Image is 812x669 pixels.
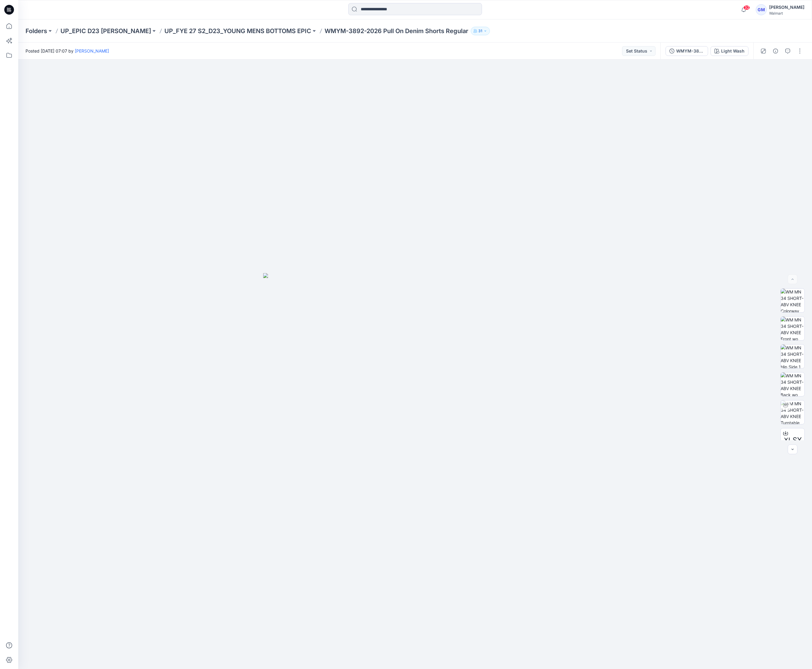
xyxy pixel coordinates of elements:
img: eyJhbGciOiJIUzI1NiIsImtpZCI6IjAiLCJzbHQiOiJzZXMiLCJ0eXAiOiJKV1QifQ.eyJkYXRhIjp7InR5cGUiOiJzdG9yYW... [263,273,567,669]
a: UP_EPIC D23 [PERSON_NAME] [60,27,151,35]
span: Posted [DATE] 07:07 by [26,48,109,54]
p: WMYM-3892-2026 Pull On Denim Shorts Regular [325,27,468,35]
a: UP_FYE 27 S2_D23_YOUNG MENS BOTTOMS EPIC [164,27,311,35]
div: Light Wash [721,48,745,54]
img: WM MN 34 SHORT-ABV KNEE Hip Side 1 wo Avatar [781,345,804,368]
a: Folders [26,27,47,35]
button: Details [771,46,780,56]
p: 31 [478,28,482,34]
span: XLSX [784,435,802,446]
a: [PERSON_NAME] [75,48,109,53]
img: WM MN 34 SHORT-ABV KNEE Colorway wo Avatar [781,289,804,312]
button: 31 [471,27,490,35]
div: [PERSON_NAME] [769,4,804,11]
div: WMYM-3892-2026 Pull On Denim Shorts Regular_Full Colorway [676,48,704,54]
div: GM [756,4,767,15]
img: WM MN 34 SHORT-ABV KNEE Back wo Avatar [781,372,804,396]
button: WMYM-3892-2026 Pull On Denim Shorts Regular_Full Colorway [666,46,708,56]
div: Walmart [769,11,804,15]
button: Light Wash [710,46,748,56]
img: WM MN 34 SHORT-ABV KNEE Front wo Avatar [781,317,804,340]
span: 32 [743,5,750,10]
img: WM MN 34 SHORT-ABV KNEE Turntable with Avatar [781,400,804,424]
